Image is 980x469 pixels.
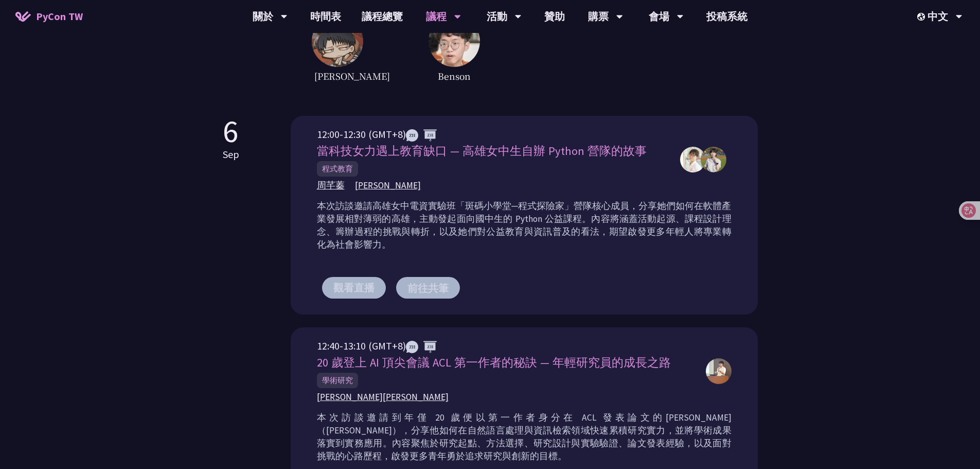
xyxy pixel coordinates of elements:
[5,4,93,29] a: PyCon TW
[317,373,358,388] span: 學術研究
[223,116,239,147] p: 6
[223,147,239,162] p: Sep
[317,127,670,142] div: 12:00-12:30 (GMT+8)
[317,161,358,177] span: 程式教育
[355,179,421,192] span: [PERSON_NAME]
[36,9,83,24] span: PyCon TW
[429,15,480,67] img: host2.62516ee.jpg
[322,277,386,299] button: 觀看直播
[223,15,312,85] span: 主持人
[406,129,437,142] img: ZHZH.38617ef.svg
[317,144,647,158] span: 當科技女力遇上教育缺口 — 高雄女中生自辦 Python 營隊的故事
[429,67,480,85] span: Benson
[706,358,732,384] img: 許新翎 Justin Hsu
[701,147,726,172] img: 周芊蓁,郭昱
[317,200,732,251] p: 本次訪談邀請高雄女中電資實驗班「斑碼小學堂─程式探險家」營隊核心成員，分享她們如何在軟體產業發展相對薄弱的高雄，主動發起面向國中生的 Python 公益課程。內容將涵蓋活動起源、課程設計理念、籌...
[917,13,928,21] img: Locale Icon
[317,355,671,370] span: 20 歲登上 AI 頂尖會議 ACL 第一作者的秘訣 — 年輕研究員的成長之路
[406,341,437,353] img: ZHZH.38617ef.svg
[317,411,732,463] p: 本次訪談邀請到年僅 20 歲便以第一作者身分在 ACL 發表論文的[PERSON_NAME]（[PERSON_NAME]），分享他如何在自然語言處理與資訊檢索領域快速累積研究實力，並將學術成果落...
[312,15,363,67] img: host1.6ba46fc.jpg
[317,391,449,404] span: [PERSON_NAME][PERSON_NAME]
[680,147,706,172] img: 周芊蓁,郭昱
[317,338,696,354] div: 12:40-13:10 (GMT+8)
[396,277,460,299] button: 前往共筆
[312,67,393,85] span: [PERSON_NAME]
[317,179,345,192] span: 周芊蓁
[15,11,31,22] img: Home icon of PyCon TW 2025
